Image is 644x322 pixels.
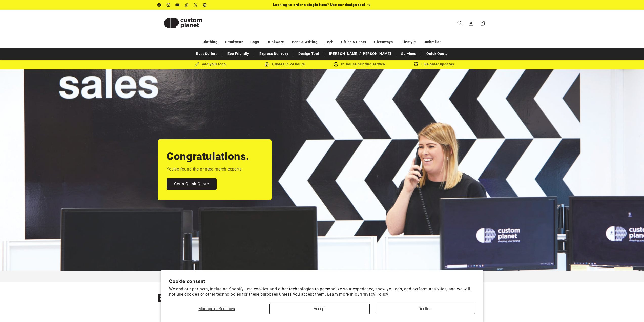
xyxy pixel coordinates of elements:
[414,62,418,67] img: Order updates
[156,10,210,36] a: Custom Planet
[203,37,218,46] a: Clothing
[194,62,199,67] img: Brush Icon
[225,49,252,58] a: Eco Friendly
[158,291,291,305] h2: Bestselling Printed Merch.
[296,49,322,58] a: Design Tool
[273,3,365,7] span: Looking to order a single item? Use our design tool
[257,49,291,58] a: Express Delivery
[341,37,366,46] a: Office & Paper
[424,37,441,46] a: Umbrellas
[361,292,388,297] a: Privacy Policy
[269,304,370,314] button: Accept
[169,287,475,297] p: We and our partners, including Shopify, use cookies and other technologies to personalize your ex...
[334,62,338,67] img: In-house printing
[399,49,419,58] a: Services
[397,61,471,67] div: Live order updates
[325,37,333,46] a: Tech
[173,61,247,67] div: Add your logo
[194,49,220,58] a: Best Sellers
[264,62,269,67] img: Order Updates Icon
[167,166,243,173] p: You've found the printed merch experts.
[250,37,259,46] a: Bags
[198,306,235,311] span: Manage preferences
[169,278,475,284] h2: Cookie consent
[247,61,322,67] div: Quotes in 24 hours
[375,304,475,314] button: Decline
[454,17,465,29] summary: Search
[424,49,450,58] a: Quick Quote
[169,304,264,314] button: Manage preferences
[322,61,397,67] div: In-house printing service
[374,37,393,46] a: Giveaways
[292,37,317,46] a: Pens & Writing
[401,37,416,46] a: Lifestyle
[167,149,250,163] h2: Congratulations.
[158,12,208,34] img: Custom Planet
[167,178,217,190] a: Get a Quick Quote
[225,37,243,46] a: Headwear
[619,298,644,322] iframe: Chat Widget
[327,49,393,58] a: [PERSON_NAME] / [PERSON_NAME]
[267,37,284,46] a: Drinkware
